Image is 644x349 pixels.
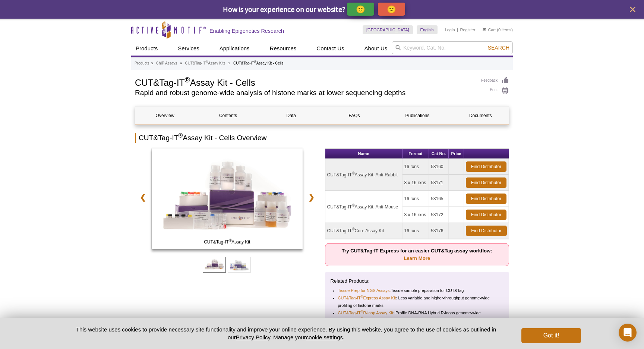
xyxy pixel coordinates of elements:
[356,4,365,14] p: 🙂
[402,159,429,175] td: 16 rxns
[156,60,177,67] a: ChIP Assays
[173,41,204,56] a: Services
[338,287,391,294] a: Tissue Prep for NGS Assays:
[325,107,384,125] a: FAQs
[429,159,449,175] td: 53160
[152,148,303,251] a: CUT&Tag-IT Assay Kit
[135,189,151,206] a: ❮
[387,4,396,14] p: 🙁
[466,226,507,236] a: Find Distributor
[481,87,509,95] a: Print
[361,317,363,321] sup: ®
[223,4,345,14] span: How is your experience on our website?
[361,295,363,299] sup: ®
[402,149,429,159] th: Format
[229,238,231,242] sup: ®
[481,76,509,85] a: Feedback
[338,317,498,331] li: : Compare between CUT&Tag assay datasets with confidence
[352,203,354,207] sup: ®
[361,310,363,314] sup: ®
[483,25,513,34] li: (0 items)
[619,324,637,342] div: Open Intercom Messenger
[352,171,354,175] sup: ®
[135,89,474,96] h2: Rapid and robust genome-wide analysis of histone marks at lower sequencing depths
[135,60,149,67] a: Products
[131,41,162,56] a: Products
[338,309,498,317] li: : Profile DNA-RNA Hybrid R-loops genome-wide
[392,41,513,54] input: Keyword, Cat. No.
[63,326,509,341] p: This website uses cookies to provide necessary site functionality and improve your online experie...
[402,207,429,223] td: 3 x 16 rxns
[338,294,396,302] a: CUT&Tag-IT®Express Assay Kit
[184,76,190,84] sup: ®
[151,61,153,65] li: »
[325,223,402,239] td: CUT&Tag-IT Core Assay Kit
[185,60,225,67] a: CUT&Tag-IT®Assay Kits
[628,5,637,14] button: close
[460,27,475,32] a: Register
[451,107,510,125] a: Documents
[402,191,429,207] td: 16 rxns
[153,238,301,246] span: CUT&Tag-IT Assay Kit
[209,28,284,34] h2: Enabling Epigenetics Research
[466,194,506,204] a: Find Distributor
[429,175,449,191] td: 53171
[402,175,429,191] td: 3 x 16 rxns
[206,60,208,64] sup: ®
[198,107,258,125] a: Contents
[338,294,498,309] li: : Less variable and higher-throughput genome-wide profiling of histone marks
[179,132,183,139] sup: ®
[352,227,354,231] sup: ®
[486,44,512,51] button: Search
[306,334,343,340] button: cookie settings
[445,27,455,32] a: Login
[388,107,447,125] a: Publications
[429,191,449,207] td: 53165
[429,149,449,159] th: Cat No.
[521,328,581,343] button: Got it!
[429,207,449,223] td: 53172
[135,107,195,125] a: Overview
[152,148,303,249] img: CUT&Tag-IT Assay Kit
[233,61,284,65] li: CUT&Tag-IT Assay Kit - Cells
[466,210,506,220] a: Find Distributor
[135,76,474,88] h1: CUT&Tag-IT Assay Kit - Cells
[466,161,506,172] a: Find Distributor
[236,334,270,340] a: Privacy Policy
[312,41,348,56] a: Contact Us
[342,248,492,261] strong: Try CUT&Tag-IT Express for an easier CUT&Tag assay workflow:
[429,223,449,239] td: 53176
[404,255,430,261] a: Learn More
[402,223,429,239] td: 16 rxns
[325,191,402,223] td: CUT&Tag-IT Assay Kit, Anti-Mouse
[180,61,182,65] li: »
[483,27,496,32] a: Cart
[262,107,321,125] a: Data
[488,45,509,51] span: Search
[254,60,256,64] sup: ®
[338,309,394,317] a: CUT&Tag-IT®R-loop Assay Kit
[135,133,509,143] h2: CUT&Tag-IT Assay Kit - Cells Overview
[338,317,393,324] a: CUT&Tag-IT®Spike-In Control
[363,25,413,34] a: [GEOGRAPHIC_DATA]
[331,277,504,285] p: Related Products:
[215,41,254,56] a: Applications
[265,41,301,56] a: Resources
[228,61,231,65] li: »
[457,25,458,34] li: |
[325,149,402,159] th: Name
[466,177,506,188] a: Find Distributor
[417,25,438,34] a: English
[360,41,392,56] a: About Us
[338,287,498,294] li: Tissue sample preparation for CUT&Tag
[303,189,319,206] a: ❯
[325,159,402,191] td: CUT&Tag-IT Assay Kit, Anti-Rabbit
[483,28,486,31] img: Your Cart
[449,149,464,159] th: Price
